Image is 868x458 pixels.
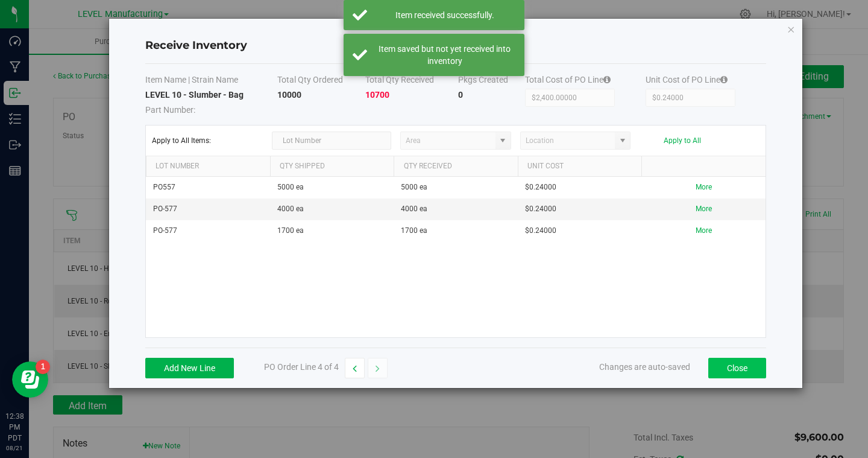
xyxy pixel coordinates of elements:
[145,74,277,89] th: Item Name | Strain Name
[145,358,234,378] button: Add New Line
[518,156,642,177] th: Unit Cost
[708,358,766,378] button: Close
[270,220,394,241] td: 1700 ea
[270,177,394,199] td: 5000 ea
[518,199,642,220] td: $0.24000
[518,220,642,241] td: $0.24000
[394,177,518,199] td: 5000 ea
[146,199,270,220] td: PO-577
[264,362,339,372] span: PO Order Line 4 of 4
[146,156,270,177] th: Lot Number
[145,90,244,100] strong: LEVEL 10 - Slumber - Bag
[394,199,518,220] td: 4000 ea
[525,74,646,89] th: Total Cost of PO Line
[145,38,766,54] h4: Receive Inventory
[36,360,50,374] iframe: Resource center unread badge
[458,74,526,89] th: Pkgs Created
[664,136,701,145] button: Apply to All
[394,156,518,177] th: Qty Received
[374,43,515,67] div: Item saved but not yet received into inventory
[270,156,394,177] th: Qty Shipped
[518,177,642,199] td: $0.24000
[374,9,515,21] div: Item received successfully.
[720,75,728,84] i: Specifying a total cost will update all item costs.
[394,220,518,241] td: 1700 ea
[787,22,795,36] button: Close modal
[277,90,301,100] strong: 10000
[458,90,463,100] strong: 0
[646,74,766,89] th: Unit Cost of PO Line
[145,105,195,115] span: Part Number:
[152,136,263,145] span: Apply to All Items:
[146,177,270,199] td: PO557
[365,90,389,100] strong: 10700
[603,75,611,84] i: Specifying a total cost will update all item costs.
[365,74,458,89] th: Total Qty Received
[270,199,394,220] td: 4000 ea
[696,225,712,237] button: More
[277,74,365,89] th: Total Qty Ordered
[272,132,391,150] input: Lot Number
[599,362,690,372] span: Changes are auto-saved
[696,203,712,215] button: More
[146,220,270,241] td: PO-577
[696,182,712,193] button: More
[12,361,48,398] iframe: Resource center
